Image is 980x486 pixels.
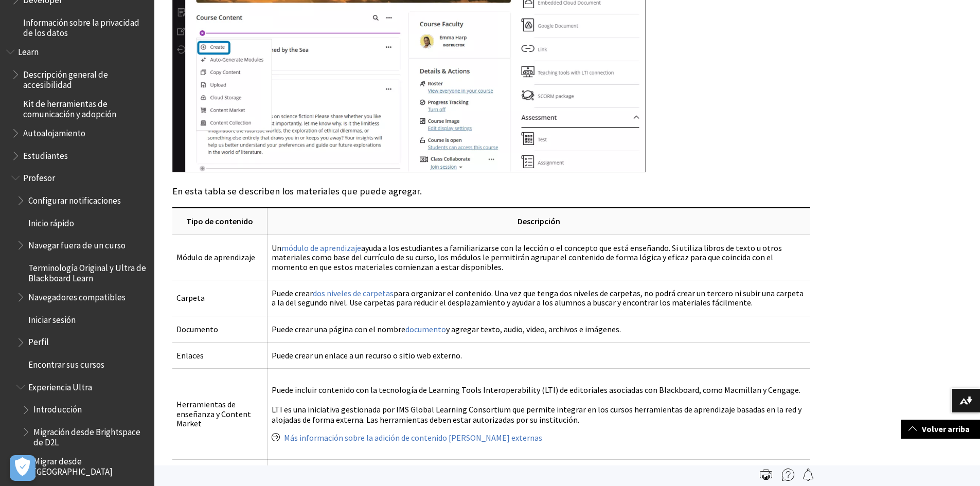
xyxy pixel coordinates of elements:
span: Introducción [33,401,82,415]
span: Autoalojamiento [23,124,85,138]
th: Descripción [267,208,810,235]
span: Learn [18,43,39,57]
td: Carpeta [172,280,268,316]
span: Experiencia Ultra [28,379,92,392]
p: En esta tabla se describen los materiales que puede agregar. [172,185,810,198]
span: Perfil [28,334,49,348]
img: Follow this page [802,469,814,481]
span: Navegadores compatibles [28,289,126,302]
span: Navegar fuera de un curso [28,237,126,250]
a: módulo de aprendizaje [281,243,361,254]
span: Terminología Original y Ultra de Blackboard Learn [28,259,147,283]
img: Print [760,469,772,481]
td: Enlaces [172,343,268,369]
td: Herramientas de enseñanza y Content Market [172,368,268,459]
span: Encontrar sus cursos [28,356,104,370]
span: Descripción general de accesibilidad [23,66,147,90]
td: Un ayuda a los estudiantes a familiarizarse con la lección o el concepto que está enseñando. Si u... [267,235,810,280]
td: Puede crear para organizar el contenido. Una vez que tenga dos niveles de carpetas, no podrá crea... [267,280,810,316]
span: Iniciar sesión [28,311,76,325]
td: Puede crear un enlace a un recurso o sitio web externo. [267,343,810,369]
span: Información sobre la privacidad de los datos [23,14,147,38]
a: dos niveles de carpetas [313,288,394,299]
span: Profesor [23,169,55,183]
img: More help [782,469,794,481]
a: Volver arriba [901,420,980,439]
th: Tipo de contenido [172,208,268,235]
td: Documento [172,316,268,342]
span: Migrar desde [GEOGRAPHIC_DATA] [33,453,147,477]
td: Módulo de aprendizaje [172,235,268,280]
a: Más información sobre la adición de contenido [PERSON_NAME] externas [284,433,542,443]
span: Configurar notificaciones [28,192,121,206]
span: Kit de herramientas de comunicación y adopción [23,95,147,119]
span: Estudiantes [23,147,68,161]
span: Migración desde Brightspace de D2L [33,423,147,447]
a: documento [405,324,446,335]
button: Abrir preferencias [10,455,35,481]
p: Puede incluir contenido con la tecnología de Learning Tools Interoperability (LTI) de editoriales... [272,385,806,425]
span: Inicio rápido [28,214,74,228]
td: Puede crear una página con el nombre y agregar texto, audio, video, archivos e imágenes. [267,316,810,342]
